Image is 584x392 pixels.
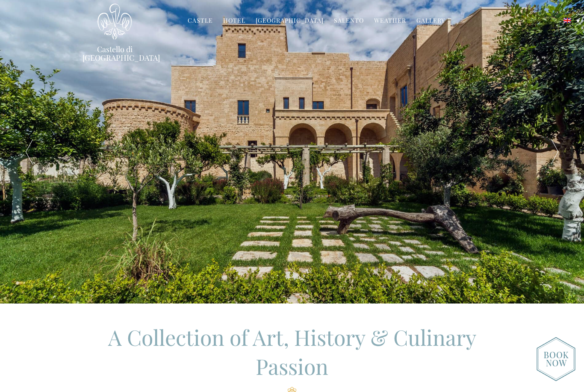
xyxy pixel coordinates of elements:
a: Gallery [416,16,445,26]
span: A Collection of Art, History & Culinary Passion [108,323,476,380]
a: Salento [334,16,364,26]
a: Weather [374,16,406,26]
img: English [563,18,571,23]
a: Castle [188,16,213,26]
img: Castello di Ugento [97,3,132,40]
a: Castello di [GEOGRAPHIC_DATA] [83,45,147,62]
a: Hotel [223,16,245,26]
a: [GEOGRAPHIC_DATA] [256,16,324,26]
img: new-booknow.png [537,337,575,381]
